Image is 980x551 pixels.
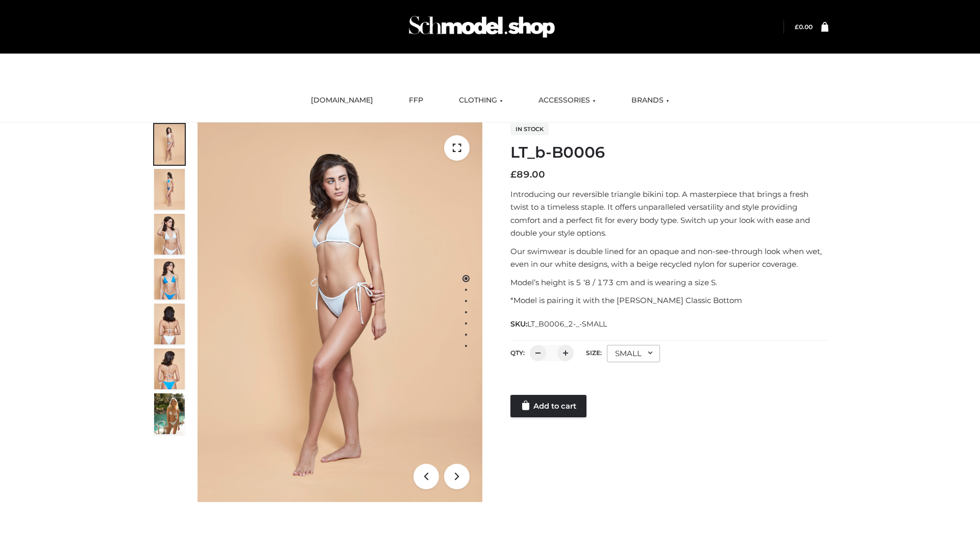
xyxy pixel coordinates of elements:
[607,345,660,362] div: SMALL
[154,169,185,210] img: ArielClassicBikiniTop_CloudNine_AzureSky_OW114ECO_2-scaled.jpg
[527,319,607,329] span: LT_B0006_2-_-SMALL
[510,123,549,135] span: In stock
[510,169,545,180] bdi: 89.00
[154,124,185,165] img: ArielClassicBikiniTop_CloudNine_AzureSky_OW114ECO_1-scaled.jpg
[510,143,828,162] h1: LT_b-B0006
[510,169,517,180] span: £
[154,259,185,299] img: ArielClassicBikiniTop_CloudNine_AzureSky_OW114ECO_4-scaled.jpg
[531,89,603,112] a: ACCESSORIES
[795,23,813,31] a: £0.00
[451,89,510,112] a: CLOTHING
[510,294,828,307] p: *Model is pairing it with the [PERSON_NAME] Classic Bottom
[795,23,799,31] span: £
[303,89,381,112] a: [DOMAIN_NAME]
[510,276,828,289] p: Model’s height is 5 ‘8 / 173 cm and is wearing a size S.
[405,7,558,47] img: Schmodel Admin 964
[795,23,813,31] bdi: 0.00
[154,304,185,344] img: ArielClassicBikiniTop_CloudNine_AzureSky_OW114ECO_7-scaled.jpg
[510,318,608,330] span: SKU:
[154,348,185,389] img: ArielClassicBikiniTop_CloudNine_AzureSky_OW114ECO_8-scaled.jpg
[586,349,602,357] label: Size:
[198,122,482,502] img: ArielClassicBikiniTop_CloudNine_AzureSky_OW114ECO_1
[154,393,185,434] img: Arieltop_CloudNine_AzureSky2.jpg
[401,89,431,112] a: FFP
[624,89,677,112] a: BRANDS
[510,349,525,357] label: QTY:
[154,214,185,255] img: ArielClassicBikiniTop_CloudNine_AzureSky_OW114ECO_3-scaled.jpg
[510,395,586,417] a: Add to cart
[510,245,828,271] p: Our swimwear is double lined for an opaque and non-see-through look when wet, even in our white d...
[510,188,828,240] p: Introducing our reversible triangle bikini top. A masterpiece that brings a fresh twist to a time...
